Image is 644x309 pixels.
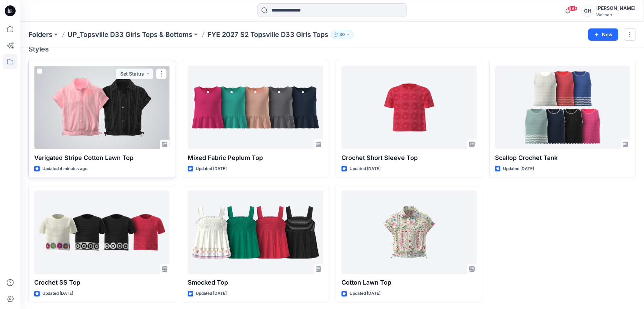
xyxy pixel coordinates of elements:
p: Updated [DATE] [196,290,227,297]
a: Verigated Stripe Cotton Lawn Top [34,66,169,149]
p: Updated [DATE] [350,165,380,172]
a: Smocked Top [188,190,323,274]
p: Mixed Fabric Peplum Top [188,153,323,163]
div: [PERSON_NAME] [596,4,636,12]
p: Updated [DATE] [503,165,534,172]
div: Walmart [596,12,636,17]
button: New [588,28,618,41]
a: Crochet Short Sleeve Top [341,66,477,149]
p: Updated [DATE] [350,290,380,297]
p: FYE 2027 S2 Topsville D33 Girls Tops [207,30,328,39]
span: 99+ [567,6,578,11]
div: GH [581,5,594,17]
p: Updated 4 minutes ago [42,165,87,172]
a: Folders [28,30,53,39]
button: 30 [331,30,353,39]
a: Scallop Crochet Tank [495,66,630,149]
p: Crochet SS Top [34,278,169,287]
p: 30 [339,31,345,38]
p: Cotton Lawn Top [341,278,477,287]
p: Crochet Short Sleeve Top [341,153,477,163]
p: Scallop Crochet Tank [495,153,630,163]
p: Updated [DATE] [42,290,73,297]
h4: Styles [28,45,636,53]
p: Smocked Top [188,278,323,287]
a: Crochet SS Top [34,190,169,274]
p: Updated [DATE] [196,165,227,172]
a: Mixed Fabric Peplum Top [188,66,323,149]
a: Cotton Lawn Top [341,190,477,274]
p: Verigated Stripe Cotton Lawn Top [34,153,169,163]
a: UP_Topsville D33 Girls Tops & Bottoms [67,30,192,39]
